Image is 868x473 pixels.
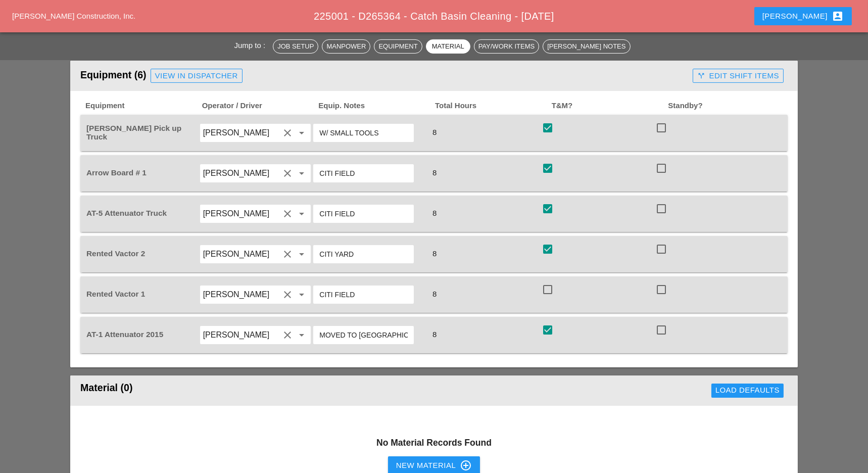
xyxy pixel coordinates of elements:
span: AT-5 Attenuator Truck [86,209,167,217]
input: Equip. Notes [319,165,408,181]
button: [PERSON_NAME] [754,7,852,25]
div: Edit Shift Items [697,70,779,82]
button: Manpower [322,39,370,54]
span: 8 [428,249,441,258]
div: Equipment (6) [80,66,689,86]
span: Rented Vactor 2 [86,249,145,258]
i: arrow_drop_down [296,329,308,341]
button: [PERSON_NAME] Notes [543,39,630,54]
h3: No Material Records Found [80,436,788,449]
i: clear [281,127,294,139]
i: clear [281,289,294,301]
div: Job Setup [277,41,314,52]
i: control_point [460,459,472,471]
div: Material (0) [80,381,420,401]
div: Manpower [326,41,366,52]
span: Equipment [84,100,201,112]
button: Load Defaults [711,384,784,398]
i: clear [281,167,294,179]
i: account_box [832,10,844,22]
input: Nick Mattheos [203,287,280,303]
div: [PERSON_NAME] [762,10,844,22]
button: Equipment [374,39,422,54]
i: arrow_drop_down [296,248,308,260]
button: Job Setup [273,39,318,54]
span: Jump to : [234,41,269,50]
a: View in Dispatcher [151,69,243,83]
span: Total Hours [434,100,551,112]
input: Miguel Fernandes [203,125,280,141]
div: Equipment [378,41,417,52]
span: AT-1 Attenuator 2015 [86,330,163,339]
i: call_split [697,72,705,80]
input: Anthony DeGeorge [203,327,280,343]
div: [PERSON_NAME] Notes [547,41,625,52]
span: Rented Vactor 1 [86,290,145,298]
div: View in Dispatcher [155,70,238,82]
span: Standby? [667,100,784,112]
span: Arrow Board # 1 [86,168,147,177]
input: Joseph Hill [203,206,280,222]
span: 8 [428,209,441,217]
div: Load Defaults [715,385,780,396]
button: Edit Shift Items [693,69,784,83]
input: Equip. Notes [319,246,408,262]
input: Equip. Notes [319,206,408,222]
span: Operator / Driver [201,100,318,112]
span: T&M? [551,100,667,112]
span: 8 [428,168,441,177]
div: Material [430,41,466,52]
span: 8 [428,128,441,136]
i: clear [281,248,294,260]
i: arrow_drop_down [296,208,308,220]
input: Equip. Notes [319,327,408,343]
button: Pay/Work Items [474,39,539,54]
button: Material [426,39,470,54]
i: arrow_drop_down [296,127,308,139]
span: 225001 - D265364 - Catch Basin Cleaning - [DATE] [314,11,554,22]
div: New Material [396,459,472,471]
div: Pay/Work Items [478,41,535,52]
i: clear [281,208,294,220]
a: [PERSON_NAME] Construction, Inc. [12,12,135,20]
input: Equip. Notes [319,125,408,141]
span: [PERSON_NAME] Pick up Truck [86,124,181,141]
input: Equip. Notes [319,287,408,303]
i: arrow_drop_down [296,289,308,301]
i: arrow_drop_down [296,167,308,179]
input: Miguel Fernandes [203,165,280,181]
input: Jose Ventura [203,246,280,262]
i: clear [281,329,294,341]
span: 8 [428,330,441,339]
span: 8 [428,290,441,298]
span: Equip. Notes [317,100,434,112]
